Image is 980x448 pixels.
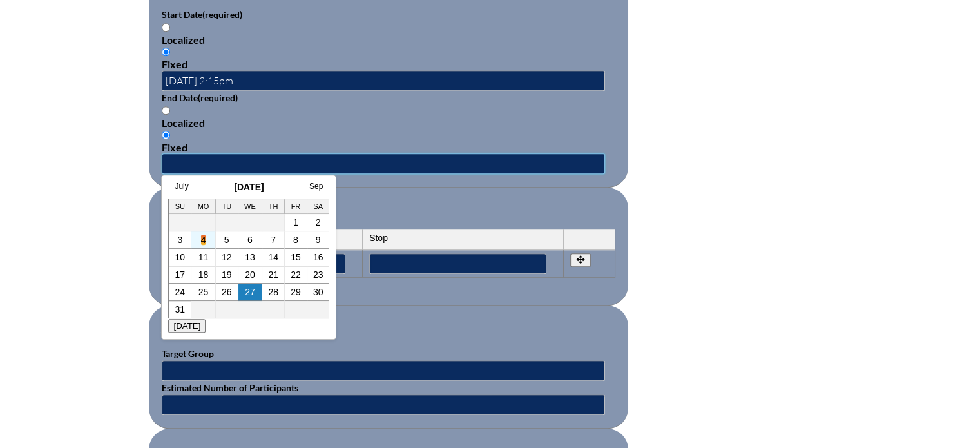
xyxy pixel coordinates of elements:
[175,304,186,315] a: 31
[262,199,285,214] th: Th
[159,203,224,225] legend: Periods
[177,235,182,245] a: 3
[238,199,263,214] th: We
[198,252,209,262] a: 11
[363,229,564,250] th: Stop
[162,34,615,46] div: Localized
[291,252,301,262] a: 15
[162,23,170,32] input: Localized
[175,287,186,297] a: 24
[162,9,242,20] label: Start Date
[271,235,276,245] a: 7
[293,217,298,228] a: 1
[168,182,329,192] h3: [DATE]
[169,199,191,214] th: Su
[222,252,232,262] a: 12
[198,287,209,297] a: 25
[245,269,255,280] a: 20
[222,269,232,280] a: 19
[162,131,170,139] input: Fixed
[245,252,255,262] a: 13
[309,182,323,191] a: Sep
[162,348,214,359] label: Target Group
[285,199,307,214] th: Fr
[162,48,170,56] input: Fixed
[222,287,232,297] a: 26
[198,269,209,280] a: 18
[162,117,615,129] div: Localized
[191,199,216,214] th: Mo
[316,235,321,245] a: 9
[307,199,329,214] th: Sa
[245,287,255,297] a: 27
[162,141,615,153] div: Fixed
[216,199,238,214] th: Tu
[268,287,278,297] a: 28
[291,269,301,280] a: 22
[313,252,323,262] a: 16
[268,269,278,280] a: 21
[291,287,301,297] a: 29
[316,217,321,228] a: 2
[224,235,229,245] a: 5
[247,235,253,245] a: 6
[159,321,311,343] legend: Other Information
[175,269,186,280] a: 17
[162,382,298,393] label: Estimated Number of Participants
[198,92,238,103] span: (required)
[175,252,186,262] a: 10
[268,252,278,262] a: 14
[162,58,615,70] div: Fixed
[313,287,323,297] a: 30
[313,269,323,280] a: 23
[162,92,238,103] label: End Date
[293,235,298,245] a: 8
[162,106,170,115] input: Localized
[175,182,188,191] a: July
[202,9,242,20] span: (required)
[201,235,206,245] a: 4
[168,319,206,333] button: [DATE]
